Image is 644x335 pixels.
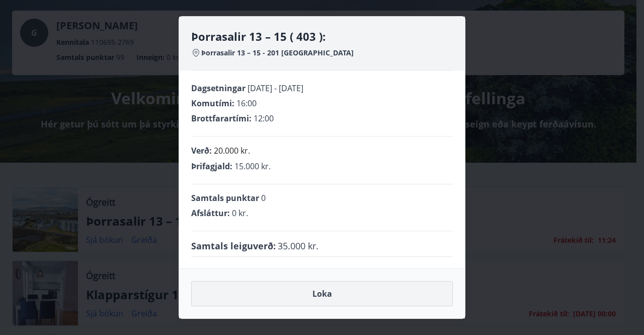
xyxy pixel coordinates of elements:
[261,192,266,204] span: 0
[214,145,250,157] p: 20.000 kr.
[191,29,453,44] h4: Þorrasalir 13 – 15 ( 403 ):
[191,192,259,204] span: Samtals punktar
[191,83,246,94] span: Dagsetningar
[248,83,303,94] span: [DATE] - [DATE]
[191,113,252,124] span: Brottfarartími :
[191,161,232,172] span: Þrifagjald :
[232,208,248,219] span: 0 kr.
[278,239,318,252] span: 35.000 kr.
[191,145,212,156] span: Verð :
[191,98,234,109] span: Komutími :
[254,113,274,124] span: 12:00
[191,208,230,219] span: Afsláttur :
[236,98,257,109] span: 16:00
[191,239,276,252] span: Samtals leiguverð :
[191,281,453,306] button: Loka
[201,48,354,58] span: Þorrasalir 13 – 15 - 201 [GEOGRAPHIC_DATA]
[234,161,271,172] span: 15.000 kr.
